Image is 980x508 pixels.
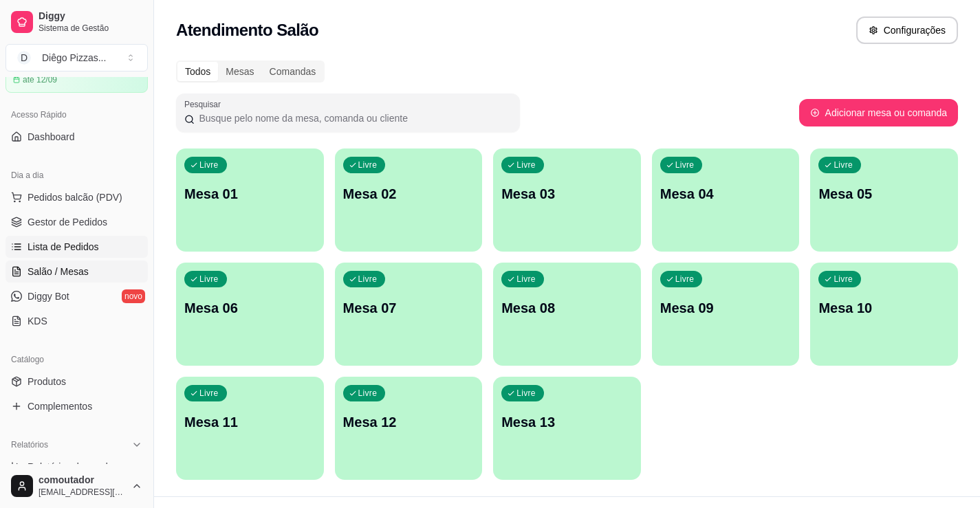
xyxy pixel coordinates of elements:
p: Livre [358,274,378,285]
a: KDS [6,310,148,332]
div: Comandas [262,62,324,81]
span: Relatórios de vendas [28,460,118,474]
p: Livre [516,159,536,170]
p: Mesa 10 [818,298,950,318]
p: Mesa 05 [818,184,950,203]
span: D [17,51,31,65]
p: Mesa 13 [501,412,633,432]
span: Lista de Pedidos [28,240,99,254]
span: Gestor de Pedidos [28,215,107,229]
div: Mesas [218,62,261,81]
p: Mesa 01 [184,184,316,203]
button: LivreMesa 10 [810,263,958,366]
button: Pedidos balcão (PDV) [6,186,148,208]
article: até 12/09 [23,74,57,85]
span: Sistema de Gestão [39,23,142,34]
p: Mesa 11 [184,412,316,432]
a: Complementos [6,395,148,417]
button: Select a team [6,44,148,71]
span: Relatórios [11,439,48,450]
button: LivreMesa 01 [176,148,324,252]
button: Adicionar mesa ou comanda [799,99,958,126]
p: Livre [358,159,378,170]
p: Mesa 09 [660,298,792,318]
div: Catálogo [6,349,148,371]
button: LivreMesa 08 [493,263,641,366]
span: comoutador [39,474,126,487]
span: Salão / Mesas [28,265,89,278]
p: Mesa 03 [501,184,633,203]
span: [EMAIL_ADDRESS][DOMAIN_NAME] [39,487,126,498]
a: Gestor de Pedidos [6,211,148,233]
span: KDS [28,314,47,328]
p: Livre [516,388,536,399]
p: Mesa 12 [343,412,475,432]
span: Produtos [28,375,66,388]
button: LivreMesa 03 [493,148,641,252]
span: Dashboard [28,130,75,144]
a: Dashboard [6,126,148,148]
p: Mesa 02 [343,184,475,203]
span: Diggy [39,10,142,23]
button: LivreMesa 06 [176,263,324,366]
label: Pesquisar [184,98,226,110]
p: Mesa 08 [501,298,633,318]
button: LivreMesa 02 [335,148,483,252]
input: Pesquisar [195,111,512,125]
a: DiggySistema de Gestão [6,5,148,38]
button: Configurações [856,16,958,44]
p: Livre [834,274,853,285]
p: Livre [199,388,219,399]
button: LivreMesa 09 [652,263,800,366]
p: Livre [516,274,536,285]
button: LivreMesa 12 [335,377,483,480]
button: LivreMesa 11 [176,377,324,480]
h2: Atendimento Salão [176,19,318,41]
p: Mesa 06 [184,298,316,318]
span: Complementos [28,399,92,413]
p: Livre [834,159,853,170]
button: LivreMesa 04 [652,148,800,252]
a: Diggy Botnovo [6,285,148,307]
p: Livre [358,388,378,399]
button: LivreMesa 05 [810,148,958,252]
span: Diggy Bot [28,289,69,303]
div: Acesso Rápido [6,104,148,126]
p: Mesa 07 [343,298,475,318]
p: Livre [675,159,695,170]
p: Livre [675,274,695,285]
button: LivreMesa 07 [335,263,483,366]
p: Mesa 04 [660,184,792,203]
a: Salão / Mesas [6,261,148,283]
a: Produtos [6,371,148,393]
button: LivreMesa 13 [493,377,641,480]
span: Pedidos balcão (PDV) [28,190,122,204]
a: Relatórios de vendas [6,456,148,478]
button: comoutador[EMAIL_ADDRESS][DOMAIN_NAME] [6,470,148,503]
p: Livre [199,274,219,285]
p: Livre [199,159,219,170]
div: Diêgo Pizzas ... [42,51,106,65]
div: Todos [177,62,218,81]
div: Dia a dia [6,164,148,186]
a: Lista de Pedidos [6,236,148,258]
